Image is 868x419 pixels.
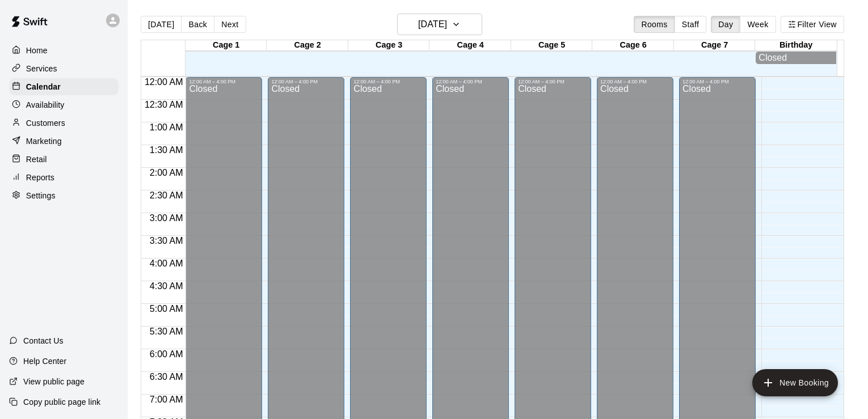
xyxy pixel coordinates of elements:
a: Reports [9,169,119,186]
a: Marketing [9,133,119,150]
span: 12:30 AM [142,100,186,109]
span: 6:30 AM [147,372,186,382]
button: Staff [675,16,707,33]
a: Availability [9,96,119,113]
a: Services [9,60,119,77]
div: 12:00 AM – 4:00 PM [600,79,670,84]
span: 7:00 AM [147,395,186,404]
div: Cage 5 [511,40,593,51]
a: Home [9,42,119,59]
button: Week [740,16,776,33]
p: Home [26,45,48,56]
div: Cage 3 [348,40,430,51]
span: 5:00 AM [147,304,186,314]
span: 4:00 AM [147,259,186,268]
div: 12:00 AM – 4:00 PM [271,79,341,84]
p: Services [26,63,57,74]
button: Rooms [634,16,675,33]
p: Retail [26,154,47,165]
span: 1:30 AM [147,145,186,155]
a: Calendar [9,78,119,95]
p: Customers [26,117,65,129]
a: Settings [9,187,119,204]
button: [DATE] [397,14,482,35]
div: 12:00 AM – 4:00 PM [189,79,259,84]
div: Cage 7 [674,40,756,51]
button: Filter View [781,16,844,33]
p: Contact Us [23,335,64,346]
button: Back [181,16,214,33]
div: 12:00 AM – 4:00 PM [518,79,588,84]
p: Help Center [23,355,66,367]
button: [DATE] [141,16,182,33]
span: 1:00 AM [147,122,186,132]
h6: [DATE] [418,16,447,32]
p: Settings [26,190,56,201]
p: Availability [26,99,65,111]
span: 3:00 AM [147,213,186,223]
span: 3:30 AM [147,236,186,246]
span: 4:30 AM [147,281,186,291]
div: Cage 2 [267,40,348,51]
span: 2:30 AM [147,191,186,200]
button: add [752,369,838,396]
p: View public page [23,376,85,387]
span: 6:00 AM [147,349,186,359]
span: 12:00 AM [142,77,186,87]
div: Cage 1 [186,40,267,51]
div: Cage 6 [592,40,674,51]
span: 2:00 AM [147,168,186,177]
p: Marketing [26,136,62,147]
span: 5:30 AM [147,327,186,336]
div: Cage 4 [429,40,511,51]
div: 12:00 AM – 4:00 PM [682,79,752,84]
p: Copy public page link [23,396,100,408]
div: Closed [759,53,833,63]
div: 12:00 AM – 4:00 PM [436,79,505,84]
div: 12:00 AM – 4:00 PM [353,79,423,84]
a: Retail [9,151,119,168]
button: Next [214,16,246,33]
p: Reports [26,172,54,183]
p: Calendar [26,81,61,92]
div: Birthday [755,40,837,51]
a: Customers [9,115,119,132]
button: Day [711,16,740,33]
